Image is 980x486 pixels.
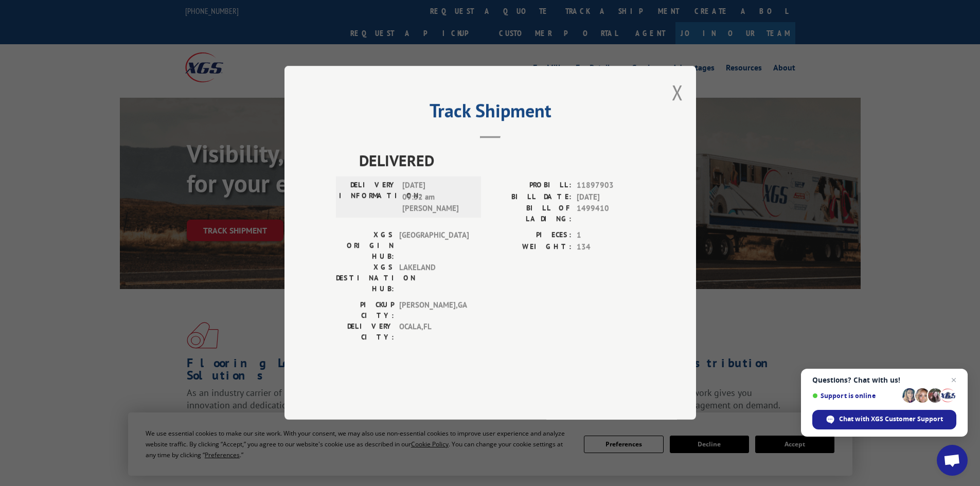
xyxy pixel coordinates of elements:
[490,241,572,253] label: WEIGHT:
[336,262,394,295] label: XGS DESTINATION HUB:
[948,374,960,386] span: Close chat
[399,230,469,262] span: [GEOGRAPHIC_DATA]
[577,191,645,203] span: [DATE]
[336,230,394,262] label: XGS ORIGIN HUB:
[490,203,572,225] label: BILL OF LADING:
[490,191,572,203] label: BILL DATE:
[839,415,943,424] span: Chat with XGS Customer Support
[490,230,572,242] label: PIECES:
[577,230,645,242] span: 1
[812,376,956,384] span: Questions? Chat with us!
[402,180,472,215] span: [DATE] 09:32 am [PERSON_NAME]
[490,180,572,192] label: PROBILL:
[577,203,645,225] span: 1499410
[812,410,956,429] div: Chat with XGS Customer Support
[336,300,394,321] label: PICKUP CITY:
[399,321,469,343] span: OCALA , FL
[812,392,899,400] span: Support is online
[359,149,645,172] span: DELIVERED
[339,180,397,215] label: DELIVERY INFORMATION:
[577,241,645,253] span: 134
[336,321,394,343] label: DELIVERY CITY:
[672,79,683,106] button: Close modal
[336,103,645,123] h2: Track Shipment
[399,262,469,295] span: LAKELAND
[399,300,469,321] span: [PERSON_NAME] , GA
[937,445,968,476] div: Open chat
[577,180,645,192] span: 11897903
